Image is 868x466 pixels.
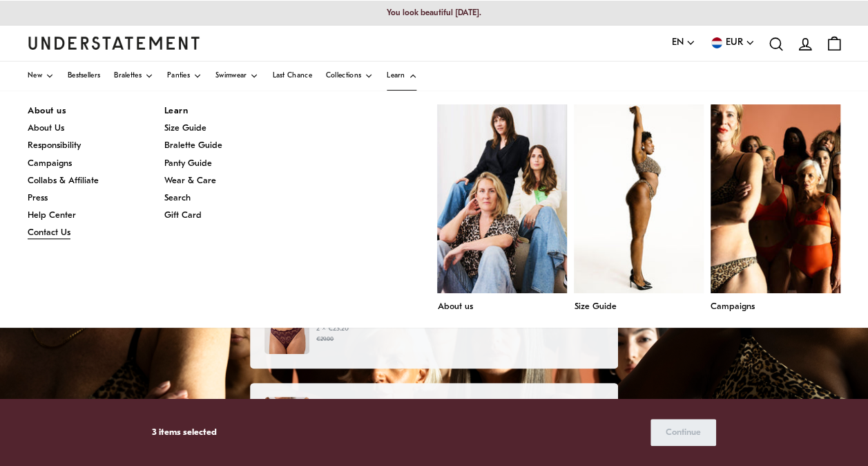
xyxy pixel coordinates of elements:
[387,73,405,80] span: Learn
[326,73,361,80] span: Collections
[28,226,70,240] a: Contact Us
[28,157,72,171] a: Campaigns
[164,104,189,118] span: Learn
[387,62,417,91] a: Learn
[672,35,684,50] span: EN
[167,73,190,80] span: Panties
[28,211,76,220] span: Help Center
[215,73,247,80] span: Swimwear
[316,336,334,342] strike: €29.00
[711,104,840,314] a: Campaigns
[164,139,222,153] a: Bralette Guide
[114,62,153,91] a: Bralettes
[437,300,567,314] span: About us
[574,300,704,314] span: Size Guide
[164,174,216,188] a: Wear & Care
[164,122,206,136] a: Size Guide
[437,104,567,314] a: About us
[672,35,695,50] button: EN
[164,124,206,133] span: Size Guide
[28,174,99,188] a: Collabs & Affiliate
[164,209,202,223] a: Gift Card
[28,124,64,133] span: About Us
[164,159,212,168] span: Panty Guide
[28,73,42,80] span: New
[28,104,66,118] span: About us
[68,62,100,91] a: Bestsellers
[28,228,70,237] span: Contact Us
[164,176,216,185] span: Wear & Care
[316,397,604,411] p: Lace Triangle Bralette Cherry - Cherry / S
[711,300,840,314] span: Campaigns
[164,211,202,220] span: Gift Card
[387,9,481,17] p: You look beautiful [DATE].
[326,62,373,91] a: Collections
[28,37,200,49] a: Understatement Homepage
[28,194,48,203] span: Press
[264,309,309,354] img: 237_931ff400-1d0b-4230-a0d3-f1633c48ae2c.jpg
[264,397,309,442] img: 217_a1120819-4cdb-4486-a9f2-6c6a65e5b10e.jpg
[28,159,72,168] span: Campaigns
[68,73,100,80] span: Bestsellers
[167,62,202,91] a: Panties
[164,194,191,203] span: Search
[164,157,212,171] a: Panty Guide
[28,122,64,136] a: About Us
[164,141,222,150] span: Bralette Guide
[215,62,258,91] a: Swimwear
[28,209,76,223] a: Help Center
[164,192,191,205] a: Search
[114,73,142,80] span: Bralettes
[574,104,704,314] a: Size Guide
[316,324,604,344] p: 2 × €23.20
[28,192,48,205] a: Press
[28,141,81,150] span: Responsibility
[709,35,755,50] button: EUR
[28,176,99,185] span: Collabs & Affiliate
[272,73,311,80] span: Last Chance
[272,62,311,91] a: Last Chance
[28,139,81,153] a: Responsibility
[28,62,54,91] a: New
[726,35,743,50] span: EUR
